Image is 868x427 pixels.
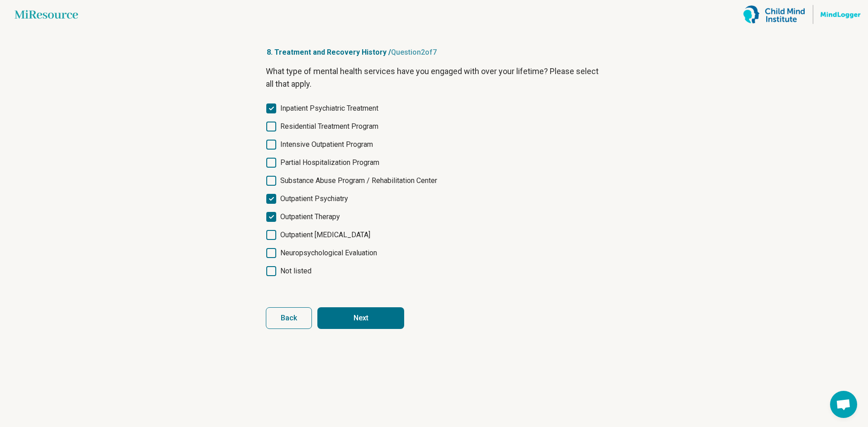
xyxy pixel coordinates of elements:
[266,47,602,58] p: 8. Treatment and Recovery History /
[391,48,437,56] span: Question 2 of 7
[280,193,348,204] span: Outpatient Psychiatry
[266,65,602,90] p: What type of mental health services have you engaged with over your lifetime? Please select all t...
[280,103,378,114] span: Inpatient Psychiatric Treatment
[280,266,311,277] span: Not listed
[280,157,379,168] span: Partial Hospitalization Program
[280,175,437,186] span: Substance Abuse Program / Rehabilitation Center
[317,307,404,329] button: Next
[280,230,370,240] span: Outpatient [MEDICAL_DATA]
[830,391,857,418] div: Open chat
[280,121,378,132] span: Residential Treatment Program
[280,248,377,258] span: Neuropsychological Evaluation
[266,307,312,329] button: Back
[280,139,373,150] span: Intensive Outpatient Program
[281,314,297,322] span: Back
[280,211,340,222] span: Outpatient Therapy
